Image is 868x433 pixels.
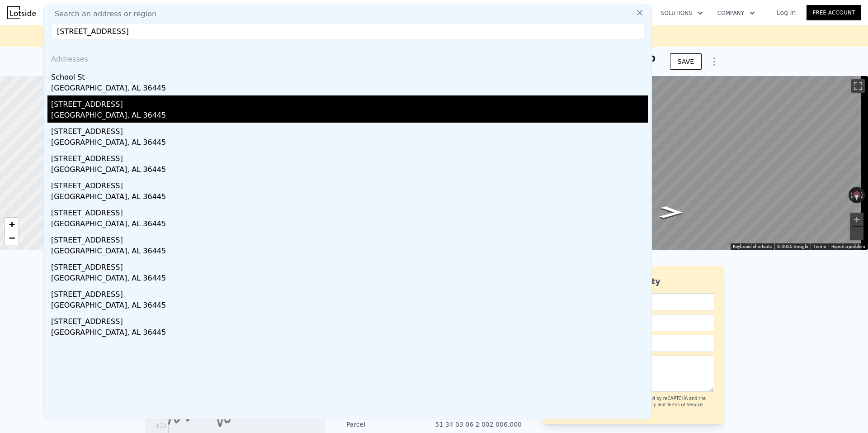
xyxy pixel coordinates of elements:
button: Keyboard shortcuts [733,243,772,250]
span: © 2025 Google [777,244,808,249]
a: Zoom in [5,218,19,231]
div: [STREET_ADDRESS] [51,150,648,164]
div: [STREET_ADDRESS] [51,231,648,246]
div: [GEOGRAPHIC_DATA], AL 36445 [51,83,648,95]
div: [STREET_ADDRESS] [51,285,648,300]
button: SAVE [670,53,702,70]
span: Search an address or region [47,9,156,19]
div: [GEOGRAPHIC_DATA], AL 36445 [51,110,648,123]
div: [GEOGRAPHIC_DATA], AL 36445 [51,246,648,258]
div: [STREET_ADDRESS] [51,123,648,137]
button: Zoom out [850,227,863,240]
a: Terms of Service [667,402,703,407]
div: [GEOGRAPHIC_DATA], AL 36445 [51,219,648,231]
span: − [9,232,15,243]
div: Addresses [47,47,648,68]
button: Solutions [654,5,710,21]
button: Show Options [705,52,723,71]
button: Zoom in [850,213,863,226]
button: Reset the view [853,187,860,204]
div: [GEOGRAPHIC_DATA], AL 36445 [51,137,648,150]
button: Company [710,5,762,21]
button: Toggle fullscreen view [851,79,865,93]
a: Report a problem [831,244,865,249]
div: [GEOGRAPHIC_DATA], AL 36445 [51,191,648,204]
div: [GEOGRAPHIC_DATA], AL 36445 [51,300,648,313]
div: School St [51,68,648,83]
div: 51 34 03 06 2 002 006.000 [434,420,522,429]
a: Free Account [807,5,861,20]
div: This site is protected by reCAPTCHA and the Google and apply. [610,395,714,415]
a: Terms (opens in new tab) [813,244,826,249]
tspan: $33 [156,423,166,429]
div: [STREET_ADDRESS] [51,95,648,110]
div: [GEOGRAPHIC_DATA], AL 36445 [51,164,648,177]
span: + [9,219,15,230]
path: Go East, School St [649,203,693,221]
button: Rotate clockwise [860,187,865,203]
img: Lotside [7,6,36,19]
div: [STREET_ADDRESS] [51,204,648,219]
div: [STREET_ADDRESS] [51,177,648,191]
input: Enter an address, city, region, neighborhood or zip code [51,23,644,39]
a: Log In [766,8,807,17]
div: [STREET_ADDRESS] [51,258,648,273]
div: [GEOGRAPHIC_DATA], AL 36445 [51,273,648,285]
div: [GEOGRAPHIC_DATA], AL 36445 [51,327,648,340]
button: Rotate counterclockwise [849,187,854,203]
a: Zoom out [5,231,19,245]
div: [STREET_ADDRESS] [51,313,648,327]
div: Parcel [346,420,434,429]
